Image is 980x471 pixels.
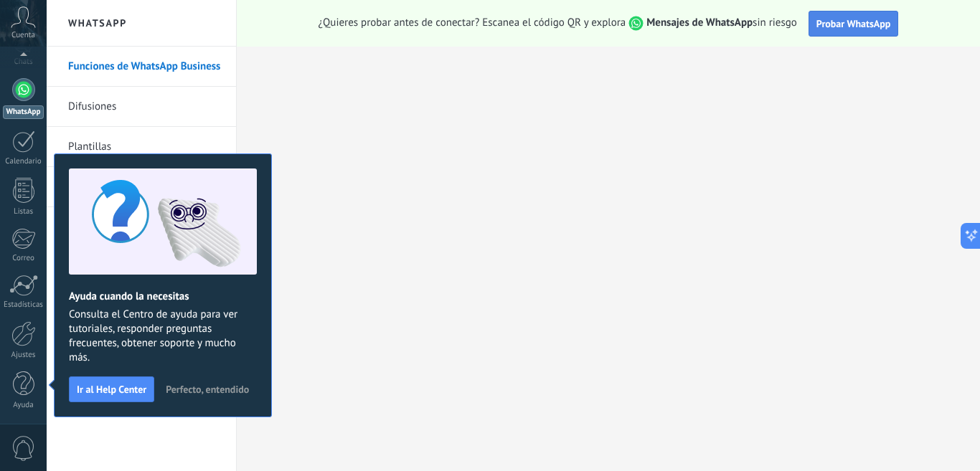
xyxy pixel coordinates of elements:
[47,47,236,87] li: Funciones de WhatsApp Business
[3,351,44,360] div: Ajustes
[166,384,249,394] span: Perfecto, entendido
[3,157,44,166] div: Calendario
[809,11,899,37] button: Probar WhatsApp
[3,207,44,217] div: Listas
[47,87,236,127] li: Difusiones
[77,384,146,394] span: Ir al Help Center
[68,47,222,87] a: Funciones de WhatsApp Business
[68,127,222,167] a: Plantillas
[3,254,44,263] div: Correo
[3,300,44,310] div: Estadísticas
[69,290,257,303] h2: Ayuda cuando la necesitas
[11,31,35,40] span: Cuenta
[3,105,44,119] div: WhatsApp
[3,401,44,410] div: Ayuda
[69,308,257,365] span: Consulta el Centro de ayuda para ver tutoriales, responder preguntas frecuentes, obtener soporte ...
[68,87,222,127] a: Difusiones
[816,17,891,30] span: Probar WhatsApp
[47,127,236,167] li: Plantillas
[319,16,797,31] span: ¿Quieres probar antes de conectar? Escanea el código QR y explora sin riesgo
[69,376,154,402] button: Ir al Help Center
[646,16,753,29] strong: Mensajes de WhatsApp
[159,379,255,400] button: Perfecto, entendido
